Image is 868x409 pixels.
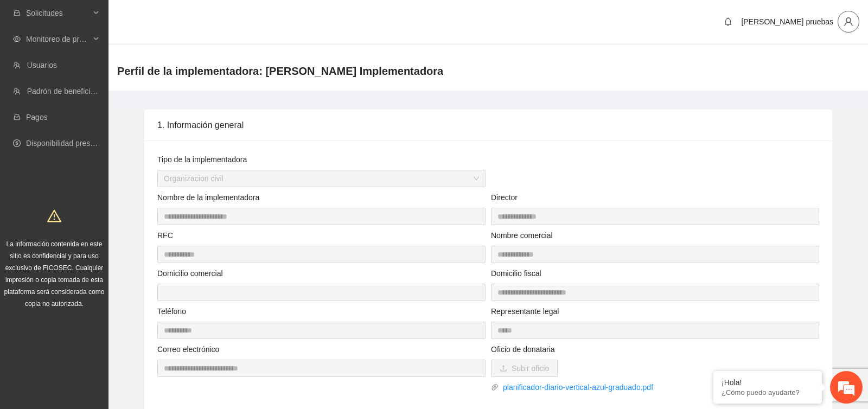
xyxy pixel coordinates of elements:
p: ¿Cómo puedo ayudarte? [722,388,814,397]
span: [PERSON_NAME] pruebas [741,17,833,26]
label: Domicilio comercial [157,267,223,279]
div: Minimizar ventana de chat en vivo [178,5,204,31]
span: paper-clip [491,384,499,391]
a: Padrón de beneficiarios [27,87,107,95]
label: Domicilio fiscal [491,267,541,279]
span: bell [720,17,736,26]
label: Nombre comercial [491,229,553,241]
div: Chatee con nosotros ahora [56,55,182,69]
span: Organizacion civil [164,170,479,187]
label: RFC [157,229,173,241]
label: Correo electrónico [157,343,219,355]
span: La información contenida en este sitio es confidencial y para uso exclusivo de FICOSEC. Cualquier... [4,240,105,308]
span: eye [13,35,21,43]
span: user [838,17,859,27]
button: bell [719,13,737,30]
label: Tipo de la implementadora [157,154,247,165]
span: Estamos en línea. [63,145,150,254]
textarea: Escriba su mensaje y pulse “Intro” [5,296,207,334]
button: user [838,11,859,33]
span: Solicitudes [26,2,90,24]
label: Representante legal [491,305,559,317]
button: uploadSubir oficio [491,360,558,377]
label: Teléfono [157,305,186,317]
label: Director [491,191,518,203]
a: Disponibilidad presupuestal [26,139,119,148]
label: Nombre de la implementadora [157,191,259,203]
div: 1. Información general [157,110,819,140]
div: ¡Hola! [722,378,814,387]
label: Oficio de donataria [491,343,555,355]
span: Monitoreo de proyectos [26,28,90,50]
a: Usuarios [27,61,57,69]
a: Pagos [26,113,48,122]
span: uploadSubir oficio [491,364,558,373]
a: planificador-diario-vertical-azul-graduado.pdf [499,381,819,393]
span: Perfil de la implementadora: Josselin Implementadora [117,62,443,80]
span: inbox [13,9,21,17]
span: warning [47,209,61,223]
